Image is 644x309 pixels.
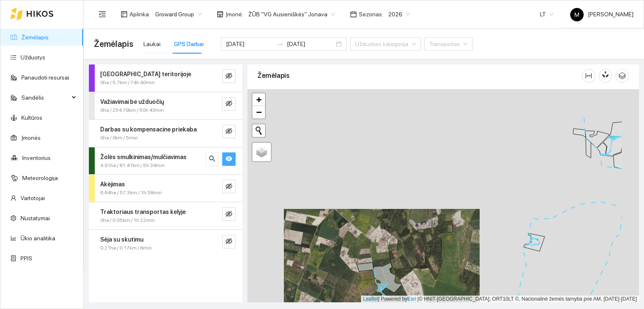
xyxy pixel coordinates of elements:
[226,128,232,136] span: eye-invisible
[21,89,69,106] span: Sandėlis
[94,37,133,51] span: Žemėlapis
[277,41,283,47] span: to
[582,69,595,82] button: column-width
[226,238,232,246] span: eye-invisible
[408,296,416,302] a: Esri
[256,94,262,105] span: +
[21,195,45,201] a: Vartotojai
[217,11,223,18] span: shop
[388,8,410,21] span: 2026
[363,296,378,302] a: Leaflet
[21,74,69,81] a: Panaudoti resursai
[21,34,49,41] a: Žemėlapis
[252,106,265,118] a: Zoom out
[100,236,143,243] strong: Sėja su skutimu
[350,11,357,18] span: calendar
[100,126,197,133] strong: Darbas su kompensacine priekaba
[100,209,186,215] strong: Traktoriaus transportas kelyje
[252,93,265,106] a: Zoom in
[130,10,150,19] span: Aplinka :
[570,11,634,18] span: [PERSON_NAME]
[100,189,162,197] span: 6.64ha / 57.3km / 1h 38min
[248,8,335,21] span: ŽŪB "VG Ausieniškės" Jonava
[226,39,273,49] input: Pradžios data
[22,175,58,181] a: Meteorologija
[226,211,232,219] span: eye-invisible
[100,106,164,114] span: 0ha / 254.79km / 50h 43min
[89,147,242,175] div: Žolės smulkinimas/mulčiavimas4.91ha / 81.41km / 5h 34minsearcheye
[89,64,242,92] div: [GEOGRAPHIC_DATA] teritorijoje0ha / 5.7km / 74h 40mineye-invisible
[100,244,152,252] span: 0.21ha / 0.17km / 6min
[205,152,219,166] button: search
[21,255,32,262] a: PPIS
[252,124,265,137] button: Initiate a new search
[222,125,236,138] button: eye-invisible
[359,10,383,19] span: Sezonas :
[21,114,42,121] a: Kultūros
[540,8,553,21] span: LT
[143,39,161,49] div: Laukai
[89,175,242,202] div: Akėjimas6.64ha / 57.3km / 1h 38mineye-invisible
[121,11,127,18] span: layout
[22,154,51,161] a: Inventorius
[21,235,55,242] a: Ūkio analitika
[222,152,236,166] button: eye
[100,162,165,170] span: 4.91ha / 81.41km / 5h 34min
[89,120,242,147] div: Darbas su kompensacine priekaba0ha / 0km / 5mineye-invisible
[89,202,242,229] div: Traktoriaus transportas kelyje0ha / 0.05km / 1h 22mineye-invisible
[257,64,582,88] div: Žemėlapis
[100,98,164,105] strong: Važiavimai be užduočių
[222,70,236,83] button: eye-invisible
[252,143,271,161] a: Layers
[99,10,106,18] span: menu-fold
[100,216,155,224] span: 0ha / 0.05km / 1h 22min
[277,41,283,47] span: swap-right
[226,155,232,163] span: eye
[155,8,202,21] span: Groward Group
[100,71,191,77] strong: [GEOGRAPHIC_DATA] teritorijoje
[226,10,243,19] span: Įmonė :
[361,296,639,303] div: | Powered by © HNIT-[GEOGRAPHIC_DATA]; ORT10LT ©, Nacionalinė žemės tarnyba prie AM, [DATE]-[DATE]
[89,92,242,119] div: Važiavimai be užduočių0ha / 254.79km / 50h 43mineye-invisible
[89,230,242,257] div: Sėja su skutimu0.21ha / 0.17km / 6mineye-invisible
[209,155,216,163] span: search
[222,97,236,111] button: eye-invisible
[418,296,419,302] span: |
[100,134,138,142] span: 0ha / 0km / 5min
[21,215,50,221] a: Nustatymai
[174,39,204,49] div: GPS Darbai
[256,107,262,117] span: −
[94,6,111,23] button: menu-fold
[21,54,45,61] a: Užduotys
[574,8,579,21] span: M
[222,207,236,221] button: eye-invisible
[226,72,232,80] span: eye-invisible
[582,72,595,79] span: column-width
[21,134,41,141] a: Įmonės
[222,180,236,193] button: eye-invisible
[226,100,232,108] span: eye-invisible
[222,235,236,248] button: eye-invisible
[287,39,334,49] input: Pabaigos data
[226,183,232,191] span: eye-invisible
[100,154,187,160] strong: Žolės smulkinimas/mulčiavimas
[100,79,155,87] span: 0ha / 5.7km / 74h 40min
[100,181,125,188] strong: Akėjimas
